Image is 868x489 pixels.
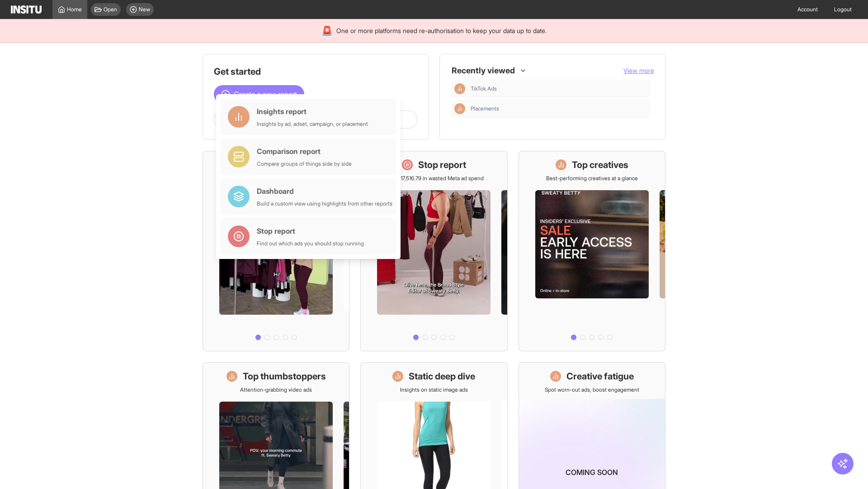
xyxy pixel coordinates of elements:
h1: Top creatives [572,158,628,171]
p: Insights on static image ads [400,386,468,393]
span: View more [623,67,654,74]
span: One or more platforms need re-authorisation to keep your data up to date. [336,26,547,35]
div: Insights [454,83,465,94]
button: Create a new report [214,85,304,103]
span: Home [67,6,82,13]
h1: Stop report [418,158,466,171]
div: Compare groups of things side by side [257,160,352,168]
div: Build a custom view using highlights from other reports [257,200,392,207]
span: Placements [471,105,647,112]
button: View more [623,66,654,75]
p: Save £17,516.79 in wasted Meta ad spend [384,175,484,182]
span: Placements [471,105,499,112]
a: Stop reportSave £17,516.79 in wasted Meta ad spend [360,151,507,351]
h1: Get started [214,65,417,78]
p: Best-performing creatives at a glance [546,175,638,182]
h1: Top thumbstoppers [243,370,326,383]
span: Create a new report [234,89,297,100]
a: Top creativesBest-performing creatives at a glance [519,151,665,351]
div: Insights [454,103,465,114]
span: TikTok Ads [471,85,647,92]
p: Attention-grabbing video ads [240,386,312,393]
div: Dashboard [257,186,392,197]
div: Insights report [257,106,368,117]
div: Comparison report [257,146,352,157]
span: New [139,6,150,13]
div: Insights by ad, adset, campaign, or placement [257,120,368,128]
div: Find out which ads you should stop running [257,240,364,247]
div: Stop report [257,225,364,236]
div: 🚨 [321,24,333,37]
img: Logo [11,5,42,14]
h1: Static deep dive [409,370,475,383]
span: Open [104,6,117,13]
span: TikTok Ads [471,85,497,92]
a: What's live nowSee all active ads instantly [203,151,349,351]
